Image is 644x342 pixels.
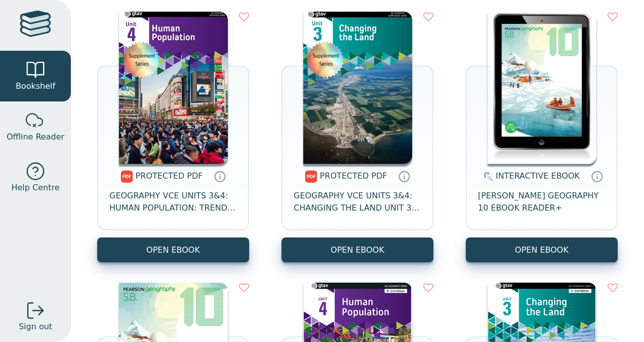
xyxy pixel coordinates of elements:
[281,237,433,262] a: OPEN EBOOK
[478,190,606,214] span: [PERSON_NAME] GEOGRAPHY 10 EBOOK READER+
[303,12,412,164] img: 230f17fc-5545-4442-a622-bc2b19715fca.jpg
[119,12,228,164] img: 47fecc96-b5bf-49eb-a101-8c48d5f9db44.jpg
[398,170,410,182] a: Protected PDFs cannot be printed, copied or shared. They can be accessed online through Education...
[16,80,55,92] span: Bookshelf
[496,171,580,181] span: INTERACTIVE EBOOK
[480,170,493,183] img: interactive.svg
[488,12,596,164] img: 02878dbf-934b-e511-bf60-00155d7a440a.jpg
[7,131,64,143] span: Offline Reader
[294,190,421,214] span: GEOGRAPHY VCE UNITS 3&4: CHANGING THE LAND UNIT 3 DIGITAL SUPPLEMENT 3E
[320,171,387,181] span: PROTECTED PDF
[466,237,618,262] button: OPEN EBOOK
[136,171,203,181] span: PROTECTED PDF
[97,237,249,262] a: OPEN EBOOK
[591,170,603,182] a: Interactive eBooks are accessed online via the publisher’s portal. They contain interactive resou...
[109,190,237,214] span: GEOGRAPHY VCE UNITS 3&4: HUMAN POPULATION: TRENDS AND ISSUES UNIT 4 DIGITAL SUPPLEMENT 3E
[11,182,59,194] span: Help Centre
[305,170,317,183] img: pdf.svg
[214,170,226,182] a: Protected PDFs cannot be printed, copied or shared. They can be accessed online through Education...
[120,170,133,183] img: pdf.svg
[19,321,52,333] span: Sign out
